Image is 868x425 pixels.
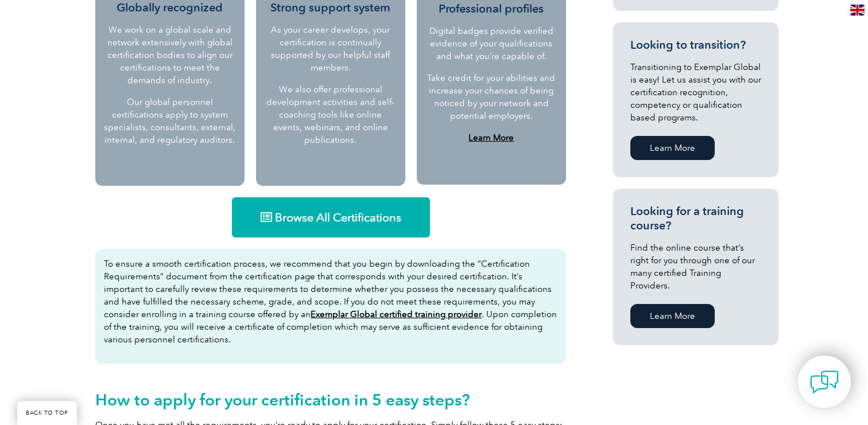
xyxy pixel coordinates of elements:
p: We work on a global scale and network extensively with global certification bodies to align our c... [104,24,236,87]
h3: Looking for a training course? [630,204,761,233]
a: Browse All Certifications [232,197,430,237]
img: en [850,5,865,15]
p: Take credit for your abilities and increase your chances of being noticed by your network and pot... [427,72,556,122]
img: contact-chat.png [810,368,839,396]
a: Learn More [630,304,715,328]
a: Exemplar Global certified training provider [311,309,482,319]
span: Browse All Certifications [275,212,401,223]
h3: Looking to transition? [630,38,761,52]
a: BACK TO TOP [17,401,77,425]
p: Digital badges provide verified evidence of your qualifications and what you’re capable of. [427,25,556,63]
a: Learn More [468,132,514,143]
h2: How to apply for your certification in 5 easy steps? [95,391,566,409]
a: Learn More [630,136,715,160]
p: Transitioning to Exemplar Global is easy! Let us assist you with our certification recognition, c... [630,61,761,124]
p: Our global personnel certifications apply to system specialists, consultants, external, internal,... [104,96,236,146]
p: Find the online course that’s right for you through one of our many certified Training Providers. [630,241,761,292]
p: As your career develops, your certification is continually supported by our helpful staff members. [265,24,397,74]
p: We also offer professional development activities and self-coaching tools like online events, web... [265,83,397,146]
p: To ensure a smooth certification process, we recommend that you begin by downloading the “Certifi... [104,258,557,346]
